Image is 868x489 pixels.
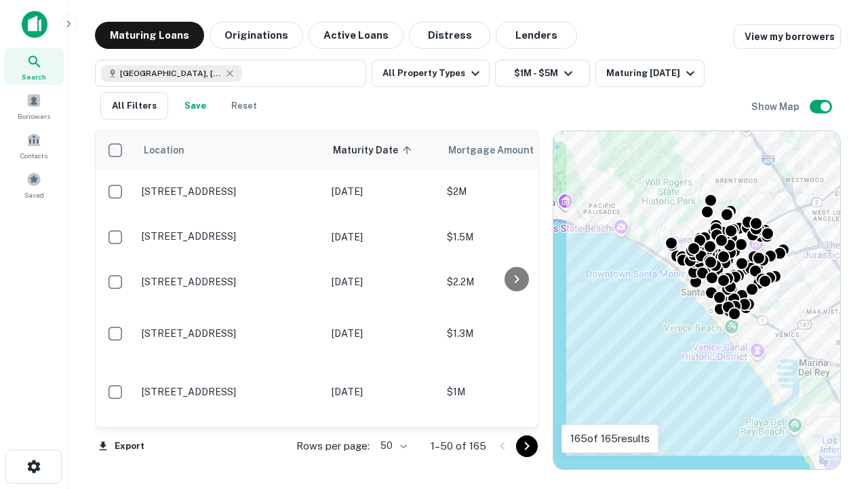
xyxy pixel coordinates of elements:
button: All Property Types [372,60,490,87]
a: Borrowers [4,88,64,124]
button: Maturing [DATE] [595,60,705,87]
button: $1M - $5M [495,60,590,87]
iframe: Chat Widget [800,380,868,446]
p: $1M [447,384,583,399]
div: Maturing [DATE] [606,65,698,81]
p: 1–50 of 165 [431,438,486,454]
img: capitalize-icon.png [22,11,47,38]
p: [STREET_ADDRESS] [142,327,318,340]
button: Go to next page [516,435,538,457]
p: $2.2M [447,274,583,289]
button: [GEOGRAPHIC_DATA], [GEOGRAPHIC_DATA], [GEOGRAPHIC_DATA] [95,60,366,87]
p: [DATE] [332,184,433,199]
button: All Filters [100,92,168,120]
span: Saved [24,189,44,200]
button: Originations [210,22,303,49]
span: Maturity Date [333,142,416,158]
p: $2M [447,184,583,199]
a: Search [4,48,64,85]
button: Distress [409,22,490,49]
span: Search [22,71,46,82]
button: Maturing Loans [95,22,204,49]
h6: Show Map [751,99,802,114]
p: [DATE] [332,326,433,341]
a: Contacts [4,127,64,164]
div: 50 [375,436,409,456]
span: [GEOGRAPHIC_DATA], [GEOGRAPHIC_DATA], [GEOGRAPHIC_DATA] [120,67,222,79]
p: [STREET_ADDRESS] [142,276,318,288]
p: [STREET_ADDRESS] [142,230,318,242]
p: Rows per page: [296,438,370,454]
p: 165 of 165 results [570,431,650,447]
th: Mortgage Amount [440,131,589,169]
span: Borrowers [18,111,50,122]
p: [DATE] [332,230,433,244]
button: Reset [222,92,266,120]
th: Location [135,131,325,169]
button: Export [95,436,148,456]
p: [STREET_ADDRESS] [142,185,318,198]
p: [DATE] [332,274,433,289]
button: Lenders [496,22,577,49]
p: [DATE] [332,384,433,399]
button: Save your search to get updates of matches that match your search criteria. [174,92,217,120]
a: Saved [4,166,64,203]
span: Location [143,142,184,158]
p: $1.3M [447,326,583,341]
th: Maturity Date [325,131,440,169]
span: Contacts [20,150,47,161]
p: [STREET_ADDRESS] [142,386,318,398]
div: 0 0 [553,131,840,469]
button: Active Loans [309,22,403,49]
a: View my borrowers [734,24,841,49]
p: $1.5M [447,230,583,244]
span: Mortgage Amount [448,142,551,158]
